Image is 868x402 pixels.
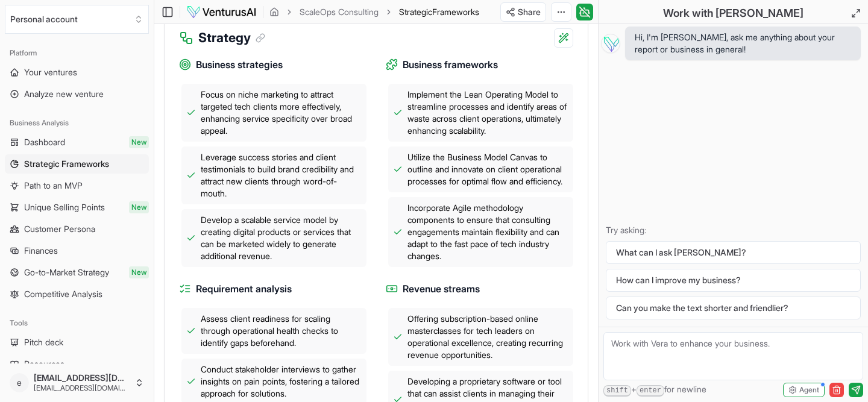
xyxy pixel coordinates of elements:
a: Analyze new venture [5,84,149,104]
a: Path to an MVP [5,176,149,195]
span: Implement the Lean Operating Model to streamline processes and identify areas of waste across cli... [407,89,568,137]
button: Can you make the text shorter and friendlier? [606,297,861,319]
span: Strategic Frameworks [24,158,109,170]
button: Agent [783,383,825,397]
a: Your ventures [5,63,149,82]
a: Finances [5,241,149,260]
span: Frameworks [432,7,479,17]
a: DashboardNew [5,133,149,152]
span: StrategicFrameworks [399,6,479,18]
span: Dashboard [24,136,65,148]
span: Customer Persona [24,223,95,235]
nav: breadcrumb [269,6,479,18]
button: Select an organization [5,5,149,34]
span: Business strategies [196,57,283,72]
span: Develop a scalable service model by creating digital products or services that can be marketed wi... [201,214,362,262]
span: Business frameworks [403,57,498,72]
span: Your ventures [24,66,77,78]
span: [EMAIL_ADDRESS][DOMAIN_NAME] [34,372,130,383]
div: Platform [5,43,149,63]
kbd: shift [603,385,631,397]
span: Go-to-Market Strategy [24,266,109,278]
a: Go-to-Market StrategyNew [5,263,149,282]
span: Share [518,6,541,18]
a: Unique Selling PointsNew [5,198,149,217]
a: Resources [5,354,149,374]
span: Utilize the Business Model Canvas to outline and innovate on client operational processes for opt... [407,151,568,187]
span: Focus on niche marketing to attract targeted tech clients more effectively, enhancing service spe... [201,89,362,137]
a: Strategic Frameworks [5,154,149,174]
span: Resources [24,358,64,370]
div: Business Analysis [5,113,149,133]
span: e [10,373,29,392]
p: Try asking: [606,224,861,236]
span: Offering subscription-based online masterclasses for tech leaders on operational excellence, crea... [407,313,568,361]
span: New [129,201,149,213]
span: Path to an MVP [24,180,83,192]
button: e[EMAIL_ADDRESS][DOMAIN_NAME][EMAIL_ADDRESS][DOMAIN_NAME] [5,368,149,397]
span: Assess client readiness for scaling through operational health checks to identify gaps beforehand. [201,313,362,349]
img: Vera [601,34,620,53]
span: Pitch deck [24,336,63,348]
button: Share [500,2,546,22]
span: + for newline [603,383,706,397]
button: How can I improve my business? [606,269,861,292]
span: Analyze new venture [24,88,104,100]
span: [EMAIL_ADDRESS][DOMAIN_NAME] [34,383,130,393]
button: What can I ask [PERSON_NAME]? [606,241,861,264]
a: Pitch deck [5,333,149,352]
span: Leverage success stories and client testimonials to build brand credibility and attract new clien... [201,151,362,199]
span: New [129,136,149,148]
span: Competitive Analysis [24,288,102,300]
span: New [129,266,149,278]
a: ScaleOps Consulting [300,6,379,18]
span: Revenue streams [403,281,480,297]
span: Requirement analysis [196,281,292,297]
div: Tools [5,313,149,333]
a: Customer Persona [5,219,149,239]
span: Unique Selling Points [24,201,105,213]
span: Hi, I'm [PERSON_NAME], ask me anything about your report or business in general! [635,31,851,55]
span: Incorporate Agile methodology components to ensure that consulting engagements maintain flexibili... [407,202,568,262]
span: Conduct stakeholder interviews to gather insights on pain points, fostering a tailored approach f... [201,363,362,400]
img: logo [186,5,257,19]
a: Competitive Analysis [5,284,149,304]
h3: Strategy [198,28,265,48]
span: Finances [24,245,58,257]
h2: Work with [PERSON_NAME] [663,5,804,22]
kbd: enter [637,385,664,397]
span: Agent [799,385,819,395]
